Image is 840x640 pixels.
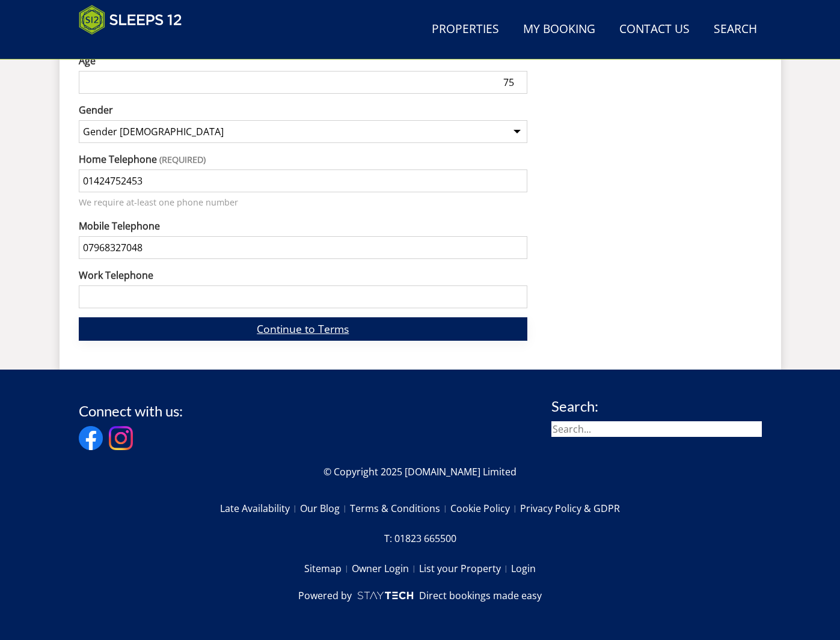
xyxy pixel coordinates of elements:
a: Late Availability [220,498,300,519]
label: Age [79,53,528,68]
a: Powered byDirect bookings made easy [298,588,542,603]
h3: Connect with us: [79,403,183,419]
a: List your Property [419,558,511,579]
label: Work Telephone [79,268,528,282]
img: scrumpy.png [357,588,414,603]
p: We require at-least one phone number [79,196,528,209]
img: Sleeps 12 [79,5,182,35]
img: Facebook [79,426,103,450]
a: Search [709,16,762,43]
img: Instagram [109,426,133,450]
iframe: Customer reviews powered by Trustpilot [73,42,199,52]
a: Login [511,558,536,579]
a: T: 01823 665500 [384,528,456,549]
a: Owner Login [352,558,419,579]
a: Terms & Conditions [350,498,450,519]
a: Sitemap [304,558,352,579]
label: Gender [79,103,528,117]
input: Search... [551,421,762,437]
a: Privacy Policy & GDPR [520,498,620,519]
label: Mobile Telephone [79,219,528,233]
h3: Search: [551,398,762,414]
a: Properties [427,16,504,43]
p: © Copyright 2025 [DOMAIN_NAME] Limited [79,465,762,479]
a: Cookie Policy [450,498,520,519]
a: Continue to Terms [79,317,528,341]
a: My Booking [518,16,600,43]
a: Contact Us [615,16,694,43]
a: Our Blog [300,498,350,519]
label: Home Telephone [79,152,528,166]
